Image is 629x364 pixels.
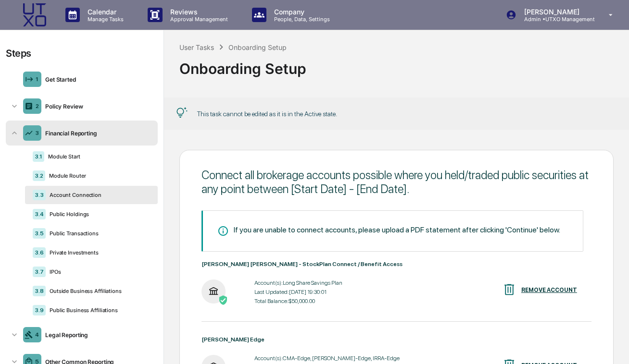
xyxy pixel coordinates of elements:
[201,261,591,267] div: [PERSON_NAME] [PERSON_NAME] - StockPlan Connect / Benefit Access
[33,190,46,200] div: 3.3
[33,286,46,296] div: 3.8
[41,103,154,110] div: Policy Review
[33,228,46,239] div: 3.5
[254,298,342,304] div: Total Balance: $50,000.00
[228,43,287,51] div: Onboarding Setup
[33,267,46,277] div: 3.7
[197,110,337,118] div: This task cannot be edited as it is in the Active state.
[201,168,591,196] div: Connect all brokerage accounts possible where you held/traded public securities at any point betw...
[46,268,150,275] div: IPOs
[516,8,595,16] p: [PERSON_NAME]
[44,153,150,160] div: Module Start
[254,355,400,362] div: Account(s): CMA-Edge, [PERSON_NAME]-Edge, IRRA-Edge
[33,247,46,258] div: 3.6
[6,48,31,59] div: Steps
[46,249,150,256] div: Private Investments
[33,305,46,315] div: 3.9
[176,107,188,119] img: Tip
[254,279,342,286] div: Account(s): Long Share Savings Plan
[80,16,128,23] p: Manage Tasks
[46,192,150,198] div: Account Connection
[41,130,154,137] div: Financial Reporting
[266,16,335,23] p: People, Data, Settings
[179,43,214,51] div: User Tasks
[46,211,150,218] div: Public Holdings
[46,230,150,237] div: Public Transactions
[46,288,150,294] div: Outside Business Affiliations
[23,3,46,26] img: logo
[33,170,45,181] div: 3.2
[36,76,38,83] div: 1
[33,209,46,219] div: 3.4
[35,331,39,338] div: 4
[41,331,154,339] div: Legal Reporting
[179,52,614,77] div: Onboarding Setup
[502,282,516,297] img: REMOVE ACCOUNT
[80,8,128,16] p: Calendar
[163,16,233,23] p: Approval Management
[36,103,39,109] div: 2
[201,336,591,343] div: [PERSON_NAME] Edge
[218,295,228,305] img: Active
[266,8,335,16] p: Company
[46,307,150,314] div: Public Business Affiliations
[163,8,233,16] p: Reviews
[516,16,595,23] p: Admin • UTXO Management
[33,151,44,162] div: 3.1
[254,289,342,295] div: Last Updated: [DATE] 19:30:01
[35,130,39,136] div: 3
[234,225,560,234] div: If you are unable to connect accounts, please upload a PDF statement after clicking 'Continue' be...
[598,332,624,358] iframe: Open customer support
[201,279,226,303] img: Morgan Stanley - StockPlan Connect / Benefit Access - Active
[45,172,150,179] div: Module Router
[41,76,154,83] div: Get Started
[521,287,577,293] div: REMOVE ACCOUNT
